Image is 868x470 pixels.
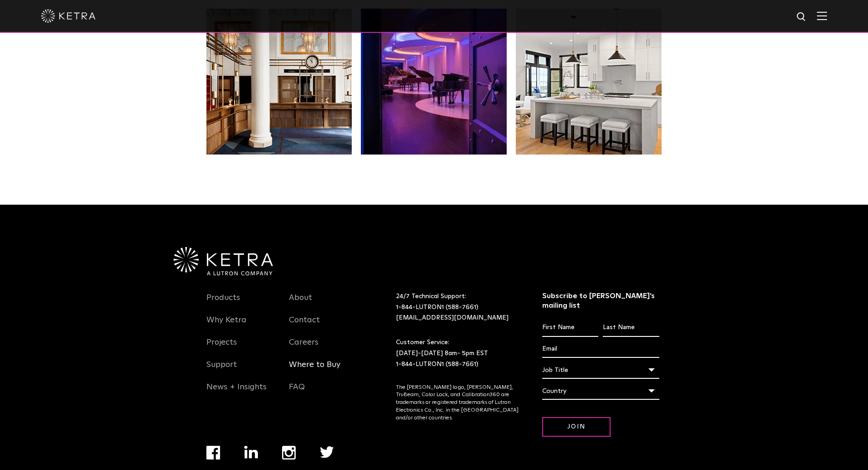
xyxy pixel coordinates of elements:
[206,337,237,358] a: Projects
[396,291,519,324] p: 24/7 Technical Support:
[542,382,659,400] div: Country
[396,337,519,370] p: Customer Service: [DATE]-[DATE] 8am- 5pm EST
[396,361,478,367] a: 1-844-LUTRON1 (588-7661)
[206,382,267,403] a: News + Insights
[244,446,258,459] img: linkedin
[206,291,276,403] div: Navigation Menu
[396,384,519,422] p: The [PERSON_NAME] logo, [PERSON_NAME], TruBeam, Color Lock, and Calibration360 are trademarks or ...
[289,337,318,358] a: Careers
[206,360,237,381] a: Support
[206,293,240,314] a: Products
[289,315,320,336] a: Contact
[396,315,508,321] a: [EMAIL_ADDRESS][DOMAIN_NAME]
[542,417,611,437] input: Join
[320,446,334,458] img: twitter
[542,341,659,358] input: Email
[289,291,358,403] div: Navigation Menu
[396,304,478,310] a: 1-844-LUTRON1 (588-7661)
[796,11,807,23] img: search icon
[817,11,827,20] img: Hamburger%20Nav.svg
[603,319,659,336] input: Last Name
[289,293,312,314] a: About
[542,291,659,310] h3: Subscribe to [PERSON_NAME]’s mailing list
[289,382,305,403] a: FAQ
[206,446,220,460] img: facebook
[542,362,659,379] div: Job Title
[206,315,247,336] a: Why Ketra
[542,319,598,336] input: First Name
[41,9,96,23] img: ketra-logo-2019-white
[282,446,296,460] img: instagram
[289,360,340,381] a: Where to Buy
[174,247,273,275] img: Ketra-aLutronCo_White_RGB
